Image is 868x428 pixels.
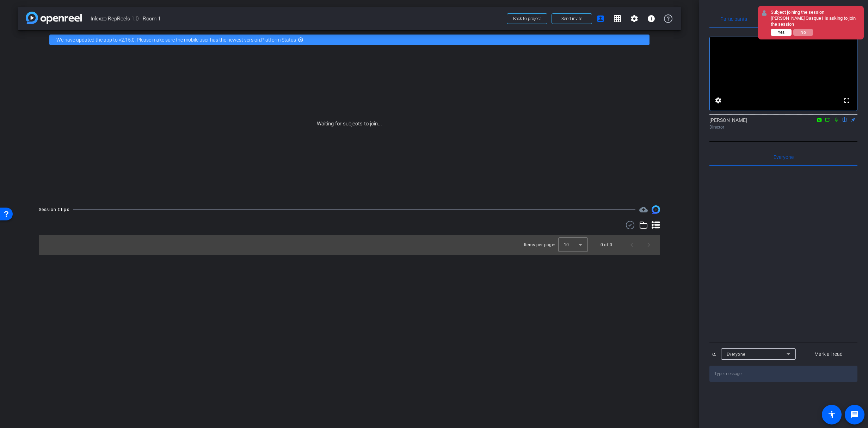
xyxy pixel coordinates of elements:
[18,49,681,198] div: Waiting for subjects to join...
[774,155,794,160] span: Everyone
[841,116,849,123] mat-icon: flip
[261,37,296,43] a: Platform Status
[640,236,657,253] button: Next page
[561,16,582,21] span: Send invite
[652,205,660,214] img: Session clips
[630,14,639,23] mat-icon: settings
[771,15,860,27] div: [PERSON_NAME] Gasque1 is asking to join the session
[26,12,82,24] img: app-logo
[623,236,640,253] button: Previous page
[827,410,836,419] mat-icon: accessibility
[793,29,813,36] button: No
[843,96,851,105] mat-icon: fullscreen
[524,241,555,248] div: Items per page:
[709,350,716,358] div: To:
[727,352,745,357] span: Everyone
[601,241,612,248] div: 0 of 0
[709,117,857,130] div: [PERSON_NAME]
[709,124,857,130] div: Director
[778,30,784,35] span: Yes
[513,16,541,21] span: Back to project
[647,14,655,23] mat-icon: info
[814,351,843,358] span: Mark all read
[596,14,605,23] mat-icon: account_box
[771,10,860,15] div: Subject joining the session
[91,12,503,26] span: Inlexzo RepReels 1.0 - Room 1
[507,13,547,24] button: Back to project
[771,29,792,36] button: Yes
[39,206,69,213] div: Session Clips
[639,205,648,214] mat-icon: cloud_upload
[850,410,859,419] mat-icon: message
[298,37,303,43] mat-icon: highlight_off
[49,35,650,45] div: We have updated the app to v2.15.0. Please make sure the mobile user has the newest version.
[613,14,622,23] mat-icon: grid_on
[714,96,722,105] mat-icon: settings
[800,348,858,360] button: Mark all read
[639,205,648,214] span: Destinations for your clips
[800,30,806,35] span: No
[552,13,592,24] button: Send invite
[720,17,747,21] span: Participants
